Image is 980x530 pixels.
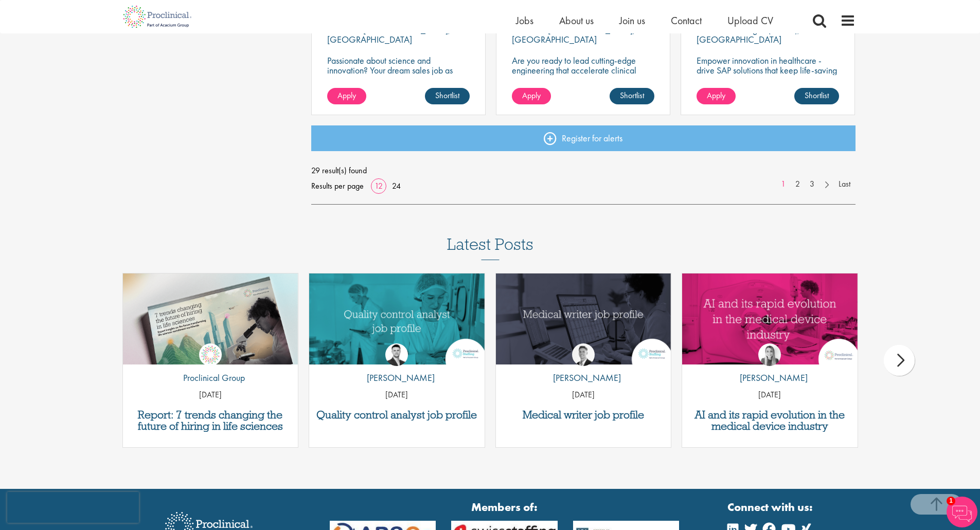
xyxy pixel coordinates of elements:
img: Hannah Burke [758,343,781,366]
p: Empower innovation in healthcare - drive SAP solutions that keep life-saving technology running s... [697,56,839,85]
a: Shortlist [610,88,654,104]
strong: Members of: [330,499,680,515]
img: Proclinical Group [199,343,222,366]
img: Chatbot [947,497,977,527]
span: Apply [522,90,541,101]
a: Register for alerts [311,125,856,151]
img: Proclinical: Life sciences hiring trends report 2025 [123,273,298,372]
img: quality control analyst job profile [309,273,485,364]
a: 1 [776,178,791,190]
p: [GEOGRAPHIC_DATA], [GEOGRAPHIC_DATA] [327,24,451,45]
a: Jobs [516,14,533,27]
p: [PERSON_NAME] [545,371,621,385]
a: Link to a post [682,273,858,364]
a: Apply [327,88,366,104]
a: 24 [388,180,404,191]
img: Medical writer job profile [496,273,671,364]
span: 29 result(s) found [311,163,856,178]
img: AI and Its Impact on the Medical Device Industry | Proclinical [682,273,858,364]
h3: Latest Posts [447,235,533,260]
a: Report: 7 trends changing the future of hiring in life sciences [128,409,293,432]
a: Apply [697,88,736,104]
div: next [884,345,915,376]
strong: Connect with us: [727,499,815,515]
a: 12 [371,180,386,191]
a: Joshua Godden [PERSON_NAME] [359,343,435,390]
p: Proclinical Group [175,371,245,385]
a: Contact [671,14,702,27]
a: AI and its rapid evolution in the medical device industry [687,409,852,432]
p: [PERSON_NAME] [732,371,808,385]
p: Are you ready to lead cutting-edge engineering that accelerate clinical breakthroughs in biotech? [512,56,654,85]
p: Tuttlingen (78532), [GEOGRAPHIC_DATA] [697,24,800,45]
a: Apply [512,88,551,104]
p: [DATE] [123,389,298,401]
a: Link to a post [309,273,485,364]
span: Apply [707,90,725,101]
a: Proclinical Group Proclinical Group [175,343,245,390]
p: [DATE] [309,389,485,401]
img: George Watson [572,343,595,366]
a: Link to a post [496,273,671,364]
a: About us [559,14,594,27]
p: [DATE] [682,389,858,401]
a: Shortlist [425,88,470,104]
span: Apply [337,90,356,101]
span: Results per page [311,178,364,194]
a: George Watson [PERSON_NAME] [545,343,621,390]
p: [DATE] [496,389,671,401]
a: 3 [805,178,819,190]
a: Last [833,178,856,190]
span: 1 [947,497,955,505]
a: Quality control analyst job profile [314,409,479,421]
a: Join us [619,14,645,27]
a: Medical writer job profile [501,409,666,421]
a: Link to a post [123,273,298,364]
iframe: reCAPTCHA [7,492,139,523]
a: Shortlist [794,88,839,104]
a: 2 [790,178,805,190]
p: Passionate about science and innovation? Your dream sales job as Territory Manager awaits! [327,56,470,85]
a: Hannah Burke [PERSON_NAME] [732,343,808,390]
p: [GEOGRAPHIC_DATA], [GEOGRAPHIC_DATA] [512,24,635,45]
img: Joshua Godden [385,343,408,366]
a: Upload CV [727,14,773,27]
p: [PERSON_NAME] [359,371,435,385]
